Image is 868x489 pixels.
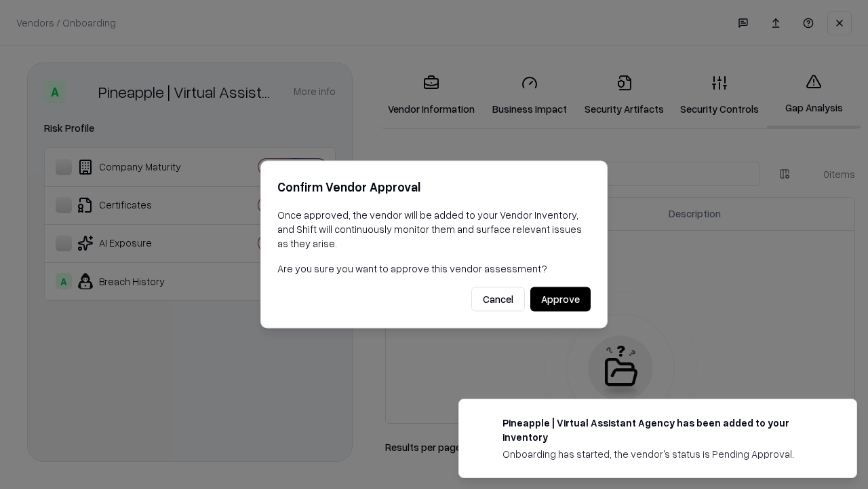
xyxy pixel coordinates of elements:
p: Are you sure you want to approve this vendor assessment? [277,261,591,276]
button: Cancel [471,287,525,312]
img: trypineapple.com [475,416,492,432]
button: Approve [530,287,591,312]
h2: Confirm Vendor Approval [277,177,591,197]
div: Pineapple | Virtual Assistant Agency has been added to your inventory [502,416,824,444]
p: Once approved, the vendor will be added to your Vendor Inventory, and Shift will continuously mon... [277,208,591,251]
div: Onboarding has started, the vendor's status is Pending Approval. [502,447,824,461]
